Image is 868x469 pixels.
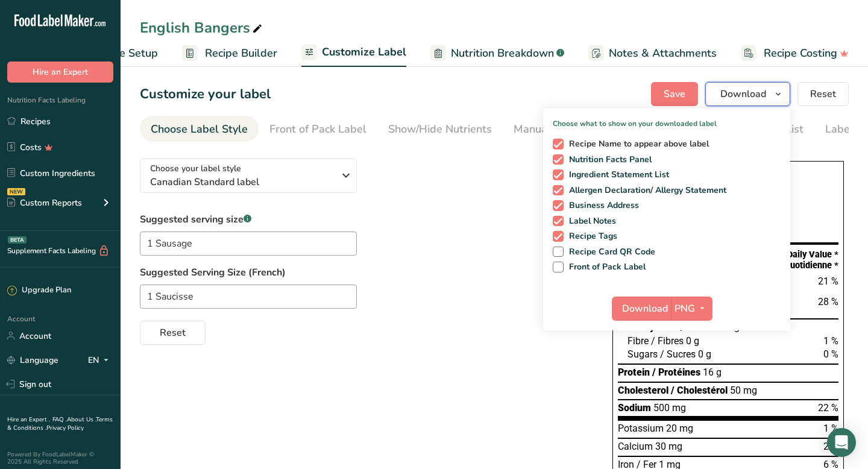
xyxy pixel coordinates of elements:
[705,82,790,106] button: Download
[671,297,712,321] button: PNG
[205,45,277,61] span: Recipe Builder
[664,87,685,101] span: Save
[140,265,588,280] label: Suggested Serving Size (French)
[7,197,82,209] div: Custom Reports
[269,121,366,137] div: Front of Pack Label
[627,335,649,347] span: Fibre
[618,367,650,378] span: Protein
[564,169,670,180] span: Ingredient Statement List
[741,40,849,67] a: Recipe Costing
[651,335,684,347] span: / Fibres
[627,348,658,360] span: Sugars
[666,423,693,434] span: 20 mg
[7,451,113,465] div: Powered By FoodLabelMaker © 2025 All Rights Reserved
[451,45,554,61] span: Nutrition Breakdown
[810,87,836,101] span: Reset
[564,216,617,227] span: Label Notes
[140,159,357,193] button: Choose your label style Canadian Standard label
[612,297,671,321] button: Download
[698,348,711,360] span: 0 g
[140,17,265,39] div: English Bangers
[622,301,668,316] span: Download
[818,275,838,287] span: 21 %
[140,321,206,345] button: Reset
[140,212,357,227] label: Suggested serving size
[322,44,406,60] span: Customize Label
[653,402,686,414] span: 500 mg
[726,321,740,333] span: 1 g
[797,82,849,106] button: Reset
[703,367,722,378] span: 16 g
[609,45,717,61] span: Notes & Attachments
[46,424,84,432] a: Privacy Policy
[151,121,248,137] div: Choose Label Style
[818,402,838,414] span: 22 %
[7,61,113,83] button: Hire an Expert
[52,415,67,424] a: FAQ .
[655,441,682,452] span: 30 mg
[618,321,678,333] span: Carbohydrate
[823,423,838,434] span: 1 %
[7,188,25,195] div: NEW
[823,441,838,452] span: 2 %
[686,335,699,347] span: 0 g
[681,321,724,333] span: / Glucides
[7,415,113,432] a: Terms & Conditions .
[720,87,766,101] span: Download
[543,109,790,129] p: Choose what to show on your downloaded label
[564,247,656,257] span: Recipe Card QR Code
[618,385,668,396] span: Cholesterol
[764,45,837,61] span: Recipe Costing
[818,296,838,307] span: 28 %
[388,121,492,137] div: Show/Hide Nutrients
[730,385,757,396] span: 50 mg
[7,415,50,424] a: Hire an Expert .
[160,326,186,340] span: Reset
[564,262,646,272] span: Front of Pack Label
[67,415,96,424] a: About Us .
[675,301,695,316] span: PNG
[140,84,271,104] h1: Customize your label
[564,231,618,242] span: Recipe Tags
[150,175,334,189] span: Canadian Standard label
[564,200,640,211] span: Business Address
[150,162,241,175] span: Choose your label style
[651,82,698,106] button: Save
[8,236,27,244] div: BETA
[92,45,158,61] span: Recipe Setup
[671,385,728,396] span: / Cholestérol
[660,348,696,360] span: / Sucres
[750,250,838,271] div: % Daily Value * % valeur quotidienne *
[514,121,629,137] div: Manual Label Override
[430,40,564,67] a: Nutrition Breakdown
[7,285,71,297] div: Upgrade Plan
[88,353,113,367] div: EN
[564,139,709,150] span: Recipe Name to appear above label
[618,423,664,434] span: Potassium
[652,367,700,378] span: / Protéines
[7,350,58,371] a: Language
[301,39,406,68] a: Customize Label
[823,348,838,360] span: 0 %
[564,185,727,196] span: Allergen Declaration/ Allergy Statement
[588,40,717,67] a: Notes & Attachments
[618,402,651,414] span: Sodium
[823,335,838,347] span: 1 %
[182,40,277,67] a: Recipe Builder
[618,441,653,452] span: Calcium
[827,428,856,457] div: Open Intercom Messenger
[564,154,652,165] span: Nutrition Facts Panel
